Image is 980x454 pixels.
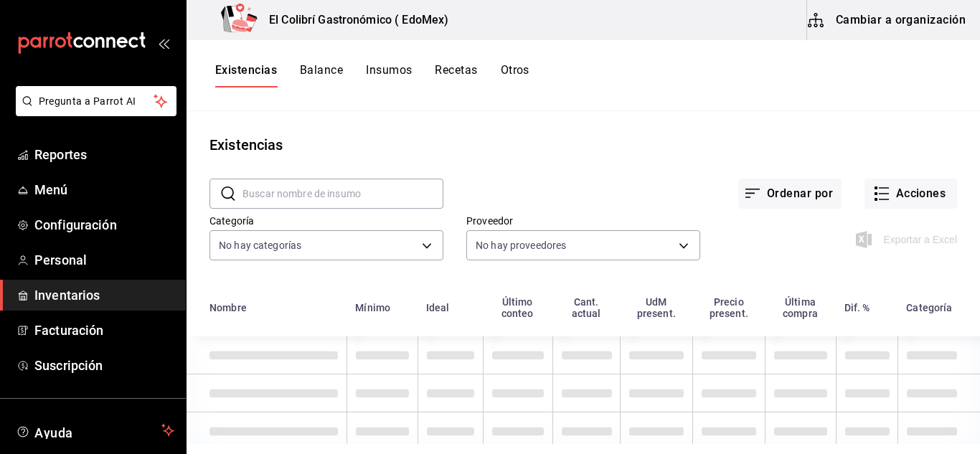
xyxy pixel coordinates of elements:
[773,296,827,319] div: Última compra
[864,179,957,209] button: Acciones
[34,250,174,270] span: Personal
[466,216,700,226] label: Proveedor
[209,134,283,156] div: Existencias
[476,238,566,252] span: No hay proveedores
[561,296,612,319] div: Cant. actual
[34,180,174,199] span: Menú
[366,63,412,88] button: Insumos
[701,296,756,319] div: Precio present.
[215,63,529,88] div: navigation tabs
[39,94,154,109] span: Pregunta a Parrot AI
[300,63,343,88] button: Balance
[209,216,443,226] label: Categoría
[34,285,174,305] span: Inventarios
[501,63,529,88] button: Otros
[242,179,443,208] input: Buscar nombre de insumo
[219,238,301,252] span: No hay categorías
[34,145,174,164] span: Reportes
[844,302,870,313] div: Dif. %
[209,302,247,313] div: Nombre
[215,63,277,88] button: Existencias
[34,215,174,235] span: Configuración
[158,37,169,49] button: open_drawer_menu
[258,11,448,29] h3: El Colibrí Gastronómico ( EdoMex)
[34,422,156,439] span: Ayuda
[435,63,477,88] button: Recetas
[906,302,952,313] div: Categoría
[628,296,684,319] div: UdM present.
[16,86,176,116] button: Pregunta a Parrot AI
[355,302,390,313] div: Mínimo
[34,321,174,340] span: Facturación
[426,302,450,313] div: Ideal
[10,104,176,119] a: Pregunta a Parrot AI
[738,179,842,209] button: Ordenar por
[491,296,544,319] div: Último conteo
[34,356,174,375] span: Suscripción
